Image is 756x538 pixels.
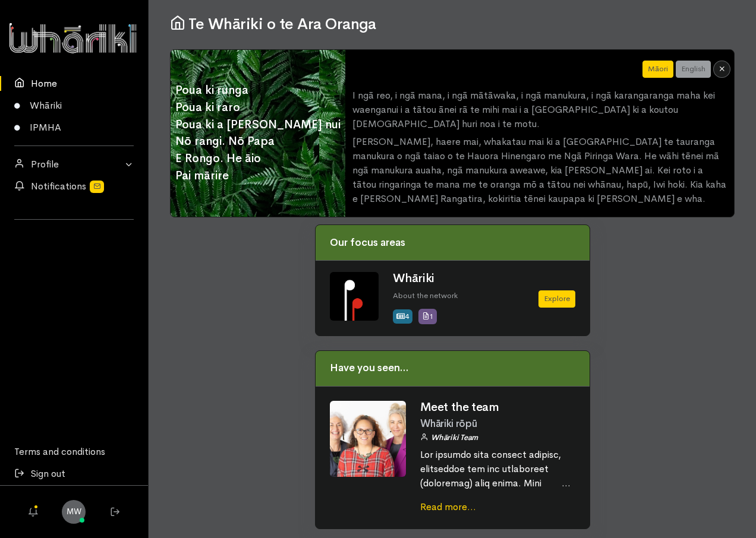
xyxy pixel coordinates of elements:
iframe: LinkedIn Embedded Content [51,227,98,241]
span: Poua ki runga Poua ki raro Poua ki a [PERSON_NAME] nui Nō rangi. Nō Papa E Rongo. He āio Pai mārire [171,77,345,189]
a: Read more... [420,501,476,513]
button: English [676,61,711,78]
p: I ngā reo, i ngā mana, i ngā mātāwaka, i ngā manukura, i ngā karangaranga maha kei waenganui i a ... [352,88,727,131]
img: Whariki%20Icon_Icon_Tile.png [330,272,379,321]
button: Māori [642,61,673,78]
a: Whāriki [393,271,434,286]
div: Have you seen... [316,351,590,387]
div: Our focus areas [316,225,590,261]
h1: Te Whāriki o te Ara Oranga [170,14,735,33]
a: MW [62,500,86,524]
p: [PERSON_NAME], haere mai, whakatau mai ki a [GEOGRAPHIC_DATA] te tauranga manukura o ngā taiao o ... [352,135,727,206]
a: Explore [538,290,575,308]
